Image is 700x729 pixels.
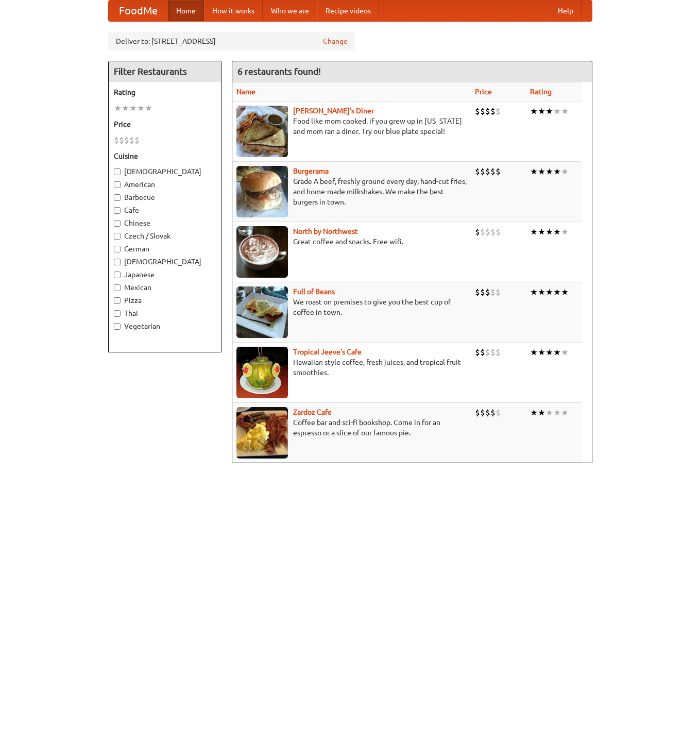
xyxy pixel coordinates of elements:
[480,226,485,238] li: $
[114,220,121,227] input: Chinese
[480,166,485,177] li: $
[530,407,538,418] li: ★
[293,167,329,175] a: Burgerama
[553,407,561,418] li: ★
[293,227,358,235] a: North by Northwest
[538,347,545,358] li: ★
[485,226,490,238] li: $
[237,66,321,76] ng-pluralize: 6 restaurants found!
[538,106,545,117] li: ★
[545,166,553,177] li: ★
[114,244,216,254] label: German
[545,407,553,418] li: ★
[129,134,134,146] li: $
[475,347,480,358] li: $
[114,284,121,291] input: Mexican
[561,347,569,358] li: ★
[475,166,480,177] li: $
[108,32,355,50] div: Deliver to: [STREET_ADDRESS]
[134,134,140,146] li: $
[553,166,561,177] li: ★
[114,207,121,214] input: Cafe
[496,407,501,418] li: $
[485,106,490,117] li: $
[114,194,121,201] input: Barbecue
[475,286,480,298] li: $
[114,233,121,240] input: Czech / Slovak
[293,408,332,416] a: Zardoz Cafe
[550,1,582,21] a: Help
[496,166,501,177] li: $
[553,226,561,238] li: ★
[538,407,545,418] li: ★
[114,166,216,177] label: [DEMOGRAPHIC_DATA]
[538,226,545,238] li: ★
[114,269,216,280] label: Japanese
[114,295,216,306] label: Pizza
[145,103,152,114] li: ★
[114,323,121,330] input: Vegetarian
[475,88,492,96] a: Price
[119,134,124,146] li: $
[236,88,255,96] a: Name
[263,1,317,21] a: Who we are
[545,226,553,238] li: ★
[485,166,490,177] li: $
[490,166,496,177] li: $
[114,181,121,188] input: American
[236,417,467,438] p: Coffee bar and sci-fi bookshop. Come in for an espresso or a slice of our famous pie.
[109,61,221,82] h4: Filter Restaurants
[114,246,121,252] input: German
[114,205,216,215] label: Cafe
[293,287,335,296] a: Full of Beans
[496,226,501,238] li: $
[530,166,538,177] li: ★
[545,286,553,298] li: ★
[114,168,121,175] input: [DEMOGRAPHIC_DATA]
[236,347,288,398] img: jeeves.jpg
[530,347,538,358] li: ★
[496,347,501,358] li: $
[530,286,538,298] li: ★
[561,286,569,298] li: ★
[323,36,348,46] a: Change
[538,286,545,298] li: ★
[480,286,485,298] li: $
[109,1,168,21] a: FoodMe
[114,297,121,304] input: Pizza
[545,106,553,117] li: ★
[475,106,480,117] li: $
[236,106,288,157] img: sallys.jpg
[561,226,569,238] li: ★
[530,88,552,96] a: Rating
[553,286,561,298] li: ★
[293,348,362,356] b: Tropical Jeeve's Cafe
[490,106,496,117] li: $
[204,1,263,21] a: How it works
[236,166,288,217] img: burgerama.jpg
[317,1,379,21] a: Recipe videos
[475,226,480,238] li: $
[530,106,538,117] li: ★
[168,1,204,21] a: Home
[236,286,288,338] img: beans.jpg
[114,282,216,293] label: Mexican
[236,236,467,247] p: Great coffee and snacks. Free wifi.
[114,218,216,228] label: Chinese
[236,176,467,207] p: Grade A beef, freshly ground every day, hand-cut fries, and home-made milkshakes. We make the bes...
[485,407,490,418] li: $
[114,321,216,331] label: Vegetarian
[122,103,129,114] li: ★
[561,166,569,177] li: ★
[236,297,467,317] p: We roast on premises to give you the best cup of coffee in town.
[236,226,288,278] img: north.jpg
[114,308,216,318] label: Thai
[561,407,569,418] li: ★
[114,87,216,97] h5: Rating
[114,272,121,278] input: Japanese
[485,347,490,358] li: $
